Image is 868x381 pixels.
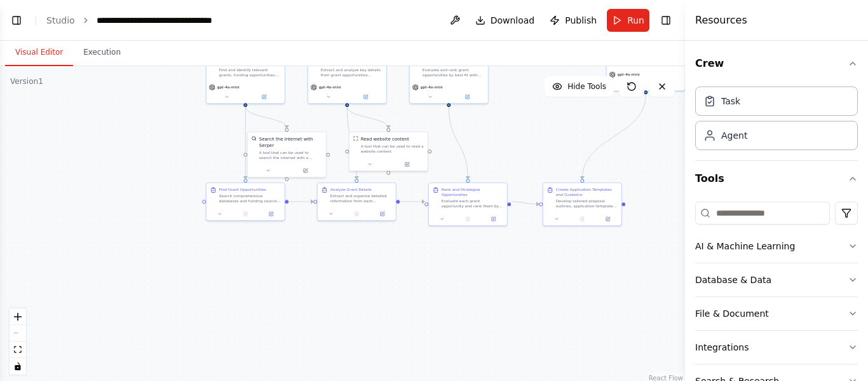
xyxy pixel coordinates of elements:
[287,167,323,174] button: Open in side panel
[695,331,858,364] button: Integrations
[579,94,649,179] g: Edge from 209e08da-c184-4951-ac86-6a41a39bfd75 to 70b7fd1f-feed-4302-b119-8cc9d4bbf2f2
[695,230,858,263] button: AI & Machine Learning
[606,43,686,92] div: gpt-4o-mini
[259,136,322,149] div: Search the internet with Serper
[695,263,858,296] button: Database & Data
[627,14,644,27] span: Run
[348,93,384,100] button: Open in side panel
[445,107,471,179] g: Edge from 945e6c2b-26ec-4276-90b7-90101cafad20 to 86cd8aa2-1a2e-431f-9b8a-f3a8fc86f27f
[695,161,858,197] button: Tools
[556,198,618,209] div: Develop tailored proposal outlines, application templates, and strategic guidance for the top 5 b...
[219,187,266,192] div: Find Grant Opportunities
[511,198,539,207] g: Edge from 86cd8aa2-1a2e-431f-9b8a-f3a8fc86f27f to 70b7fd1f-feed-4302-b119-8cc9d4bbf2f2
[246,93,282,100] button: Open in side panel
[361,144,424,154] div: A tool that can be used to read a website content.
[423,67,484,78] div: Evaluate and rank grant opportunities by best fit with {research_focus} projects, assess competit...
[721,95,740,107] div: Task
[695,297,858,330] button: File & Document
[330,187,372,192] div: Analyze Grant Details
[695,46,858,81] button: Crew
[618,72,640,77] span: gpt-4o-mini
[259,150,322,160] div: A tool that can be used to search the internet with a search_query. Supports different search typ...
[321,67,383,78] div: Extract and analyze key details from grant opportunities including deadlines, funding amounts, el...
[232,210,259,218] button: No output available
[491,14,535,27] span: Download
[449,93,485,100] button: Open in side panel
[721,129,747,142] div: Agent
[46,15,75,25] a: Studio
[353,136,358,141] img: ScrapeWebsiteTool
[252,136,257,141] img: SerperDevTool
[219,193,281,204] div: Search comprehensive databases and funding sources to identify relevant grants, funding opportuni...
[442,198,503,209] div: Evaluate each grant opportunity and rank them by best fit with the {research_focus} project. Asse...
[545,76,614,97] button: Hide Tools
[470,9,540,32] button: Download
[330,193,392,204] div: Extract and organize detailed information from each identified grant opportunity. For each grant,...
[567,81,606,92] span: Hide Tools
[409,55,489,104] div: Evaluate and rank grant opportunities by best fit with {research_focus} projects, assess competit...
[695,13,747,28] h4: Resources
[482,215,504,223] button: Open in side panel
[317,183,397,221] div: Analyze Grant DetailsExtract and organize detailed information from each identified grant opportu...
[343,210,370,218] button: No output available
[349,132,428,172] div: ScrapeWebsiteToolRead website contentA tool that can be used to read a website content.
[308,55,387,104] div: Extract and analyze key details from grant opportunities including deadlines, funding amounts, el...
[260,210,281,218] button: Open in side panel
[8,11,25,29] button: Show left sidebar
[607,9,649,32] button: Run
[389,160,425,168] button: Open in side panel
[695,81,858,160] div: Crew
[543,183,622,226] div: Create Application Templates and GuidanceDevelop tailored proposal outlines, application template...
[10,76,43,87] div: Version 1
[565,14,597,27] span: Publish
[242,107,248,179] g: Edge from 8f7c3b7d-c66e-4857-ade9-faf2da837757 to 399acc7d-f8c8-466c-a1d0-ac2de2abc313
[569,215,595,223] button: No output available
[657,11,675,29] button: Hide right sidebar
[206,55,285,104] div: Find and identify relevant grants, funding opportunities, and fellowships that match the research...
[206,183,285,221] div: Find Grant OpportunitiesSearch comprehensive databases and funding sources to identify relevant g...
[319,85,341,90] span: gpt-4o-mini
[10,308,26,325] button: zoom in
[247,132,327,178] div: SerperDevToolSearch the internet with SerperA tool that can be used to search the internet with a...
[545,9,602,32] button: Publish
[5,39,73,66] button: Visual Editor
[597,215,618,223] button: Open in side panel
[556,187,618,197] div: Create Application Templates and Guidance
[361,136,409,142] div: Read website content
[344,107,360,179] g: Edge from cfede70d-fc74-42df-b06d-7092698d285d to 9f408f81-b776-4a1f-9990-adc58adaf46f
[46,14,240,27] nav: breadcrumb
[442,187,503,197] div: Rank and Strategize Opportunities
[10,308,26,375] div: React Flow controls
[428,183,508,226] div: Rank and Strategize OpportunitiesEvaluate each grant opportunity and rank them by best fit with t...
[400,198,424,205] g: Edge from 9f408f81-b776-4a1f-9990-adc58adaf46f to 86cd8aa2-1a2e-431f-9b8a-f3a8fc86f27f
[10,358,26,375] button: toggle interactivity
[344,107,391,128] g: Edge from cfede70d-fc74-42df-b06d-7092698d285d to 28155c99-1812-4ff7-84ac-a04eaab2806f
[242,107,290,128] g: Edge from 8f7c3b7d-c66e-4857-ade9-faf2da837757 to 97770cae-0971-46d0-9b99-3f8ecdbe0cb5
[421,85,443,90] span: gpt-4o-mini
[454,215,481,223] button: No output available
[371,210,393,218] button: Open in side panel
[73,39,131,66] button: Execution
[217,85,240,90] span: gpt-4o-mini
[10,342,26,358] button: fit view
[219,67,281,78] div: Find and identify relevant grants, funding opportunities, and fellowships that match the research...
[288,198,313,205] g: Edge from 399acc7d-f8c8-466c-a1d0-ac2de2abc313 to 9f408f81-b776-4a1f-9990-adc58adaf46f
